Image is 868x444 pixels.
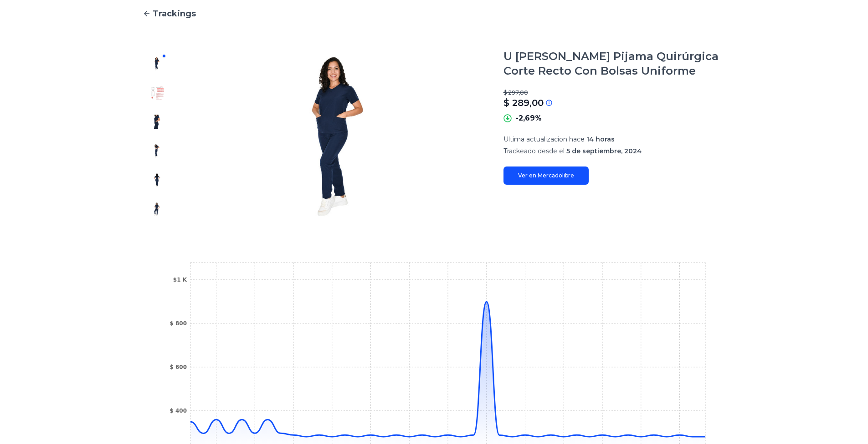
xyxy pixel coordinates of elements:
span: Ultima actualizacion hace [503,135,585,143]
img: U Bárbara Pijama Quirúrgica Corte Recto Con Bolsas Uniforme [150,115,164,129]
a: Ver en Mercadolibre [503,166,589,185]
img: U Bárbara Pijama Quirúrgica Corte Recto Con Bolsas Uniforme [150,86,164,100]
p: $ 297,00 [503,89,726,96]
img: U Bárbara Pijama Quirúrgica Corte Recto Con Bolsas Uniforme [150,56,164,71]
span: 14 horas [586,135,615,143]
a: Trackings [143,7,726,20]
img: U Bárbara Pijama Quirúrgica Corte Recto Con Bolsas Uniforme [150,202,164,217]
span: Trackings [153,7,196,20]
tspan: $ 800 [169,320,187,327]
img: U Bárbara Pijama Quirúrgica Corte Recto Con Bolsas Uniforme [150,173,164,187]
img: U Bárbara Pijama Quirúrgica Corte Recto Con Bolsas Uniforme [190,49,485,224]
h1: U [PERSON_NAME] Pijama Quirúrgica Corte Recto Con Bolsas Uniforme [503,49,726,78]
img: U Bárbara Pijama Quirúrgica Corte Recto Con Bolsas Uniforme [150,144,164,158]
p: -2,69% [515,113,542,124]
span: Trackeado desde el [503,147,565,155]
p: $ 289,00 [503,96,544,109]
span: 5 de septiembre, 2024 [566,147,642,155]
tspan: $1 K [173,277,187,283]
tspan: $ 400 [169,408,187,414]
tspan: $ 600 [169,364,187,370]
